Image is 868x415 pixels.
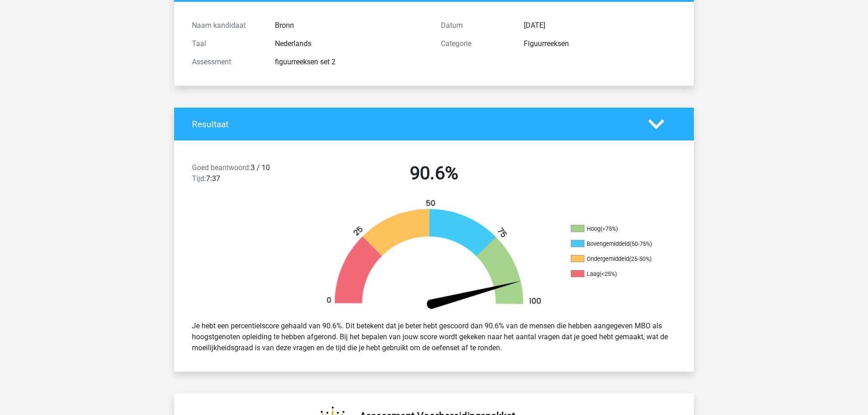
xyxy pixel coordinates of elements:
[192,119,635,130] h4: Resultaat
[629,255,651,262] div: (25-50%)
[185,162,310,188] div: 3 / 10 7:37
[517,38,683,49] div: Figuurreeksen
[311,199,557,313] img: 91.42dffeb922d7.png
[268,20,434,31] div: Bronn
[517,20,683,31] div: [DATE]
[185,38,268,49] div: Taal
[571,270,662,278] li: Laag
[268,38,434,49] div: Nederlands
[192,163,251,172] span: Goed beantwoord:
[316,162,552,184] h2: 90.6%
[185,20,268,31] div: Naam kandidaat
[434,38,517,49] div: Categorie
[434,20,517,31] div: Datum
[185,317,683,357] div: Je hebt een percentielscore gehaald van 90.6%. Dit betekent dat je beter hebt gescoord dan 90.6% ...
[192,174,206,183] span: Tijd:
[571,225,662,233] li: Hoog
[571,240,662,248] li: Bovengemiddeld
[268,57,434,67] div: figuurreeksen set 2
[185,57,268,67] div: Assessment
[600,225,618,232] div: (>75%)
[571,255,662,263] li: Ondergemiddeld
[599,270,617,277] div: (<25%)
[630,240,652,247] div: (50-75%)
